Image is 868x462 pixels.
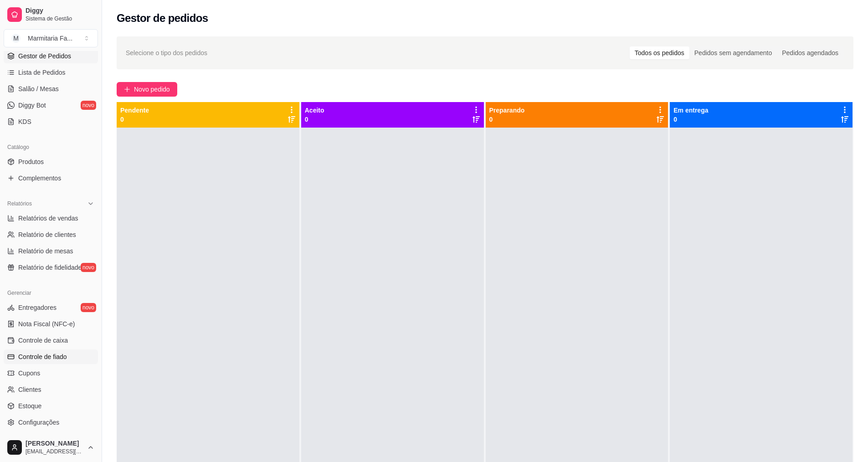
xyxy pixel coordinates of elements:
[4,399,98,413] a: Estoque
[120,115,149,124] p: 0
[18,246,73,256] span: Relatório de mesas
[4,349,98,364] a: Controle de fiado
[18,230,76,239] span: Relatório de clientes
[4,114,98,129] a: KDS
[18,51,71,61] span: Gestor de Pedidos
[4,29,98,47] button: Select a team
[4,415,98,430] a: Configurações
[689,46,777,59] div: Pedidos sem agendamento
[11,34,21,43] span: M
[18,418,59,427] span: Configurações
[630,46,689,59] div: Todos os pedidos
[18,263,82,272] span: Relatório de fidelidade
[4,260,98,275] a: Relatório de fidelidadenovo
[4,244,98,258] a: Relatório de mesas
[305,106,324,115] p: Aceito
[18,68,66,77] span: Lista de Pedidos
[4,49,98,63] a: Gestor de Pedidos
[305,115,324,124] p: 0
[4,65,98,80] a: Lista de Pedidos
[777,46,843,59] div: Pedidos agendados
[134,84,170,94] span: Novo pedido
[117,11,208,26] h2: Gestor de pedidos
[489,115,525,124] p: 0
[26,448,83,455] span: [EMAIL_ADDRESS][DOMAIN_NAME]
[18,369,40,378] span: Cupons
[489,106,525,115] p: Preparando
[4,154,98,169] a: Produtos
[4,286,98,300] div: Gerenciar
[4,436,98,458] button: [PERSON_NAME][EMAIL_ADDRESS][DOMAIN_NAME]
[4,333,98,348] a: Controle de caixa
[18,214,78,223] span: Relatórios de vendas
[4,317,98,331] a: Nota Fiscal (NFC-e)
[4,4,98,26] a: DiggySistema de Gestão
[673,106,708,115] p: Em entrega
[18,352,67,361] span: Controle de fiado
[117,82,177,97] button: Novo pedido
[120,106,149,115] p: Pendente
[4,140,98,154] div: Catálogo
[18,101,46,110] span: Diggy Bot
[18,84,59,93] span: Salão / Mesas
[4,171,98,185] a: Complementos
[18,336,68,345] span: Controle de caixa
[18,401,41,411] span: Estoque
[26,15,94,22] span: Sistema de Gestão
[18,385,41,394] span: Clientes
[4,366,98,380] a: Cupons
[7,200,32,207] span: Relatórios
[4,98,98,113] a: Diggy Botnovo
[18,117,31,126] span: KDS
[28,34,72,43] div: Marmitaria Fa ...
[4,211,98,226] a: Relatórios de vendas
[4,382,98,397] a: Clientes
[18,174,61,183] span: Complementos
[673,115,708,124] p: 0
[4,300,98,315] a: Entregadoresnovo
[18,319,75,329] span: Nota Fiscal (NFC-e)
[4,227,98,242] a: Relatório de clientes
[126,48,207,58] span: Selecione o tipo dos pedidos
[18,157,44,166] span: Produtos
[124,86,130,92] span: plus
[26,7,94,15] span: Diggy
[26,440,83,448] span: [PERSON_NAME]
[18,303,56,312] span: Entregadores
[4,82,98,96] a: Salão / Mesas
